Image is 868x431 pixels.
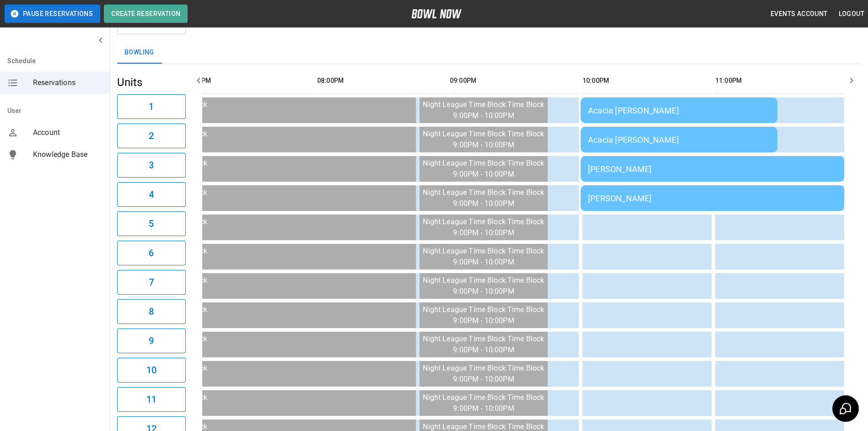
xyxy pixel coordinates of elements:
[588,135,770,145] div: Acacia [PERSON_NAME]
[149,187,154,202] h6: 4
[588,194,837,203] div: [PERSON_NAME]
[146,363,156,377] h6: 10
[33,77,102,88] span: Reservations
[5,5,100,23] button: Pause Reservations
[149,216,154,231] h6: 5
[149,99,154,114] h6: 1
[33,127,102,138] span: Account
[715,68,844,94] th: 11:00PM
[104,5,188,23] button: Create Reservation
[146,392,156,407] h6: 11
[317,68,446,94] th: 08:00PM
[149,275,154,290] h6: 7
[588,164,837,174] div: [PERSON_NAME]
[117,153,186,178] button: 3
[835,5,868,22] button: Logout
[149,304,154,319] h6: 8
[117,124,186,148] button: 2
[117,94,186,119] button: 1
[117,387,186,412] button: 11
[117,182,186,207] button: 4
[117,358,186,383] button: 10
[149,246,154,260] h6: 6
[117,329,186,353] button: 9
[117,75,186,90] h5: Units
[149,129,154,143] h6: 2
[33,149,102,160] span: Knowledge Base
[117,211,186,236] button: 5
[411,9,462,18] img: logo
[117,241,186,265] button: 6
[117,42,162,64] button: Bowling
[588,106,770,115] div: Acacia [PERSON_NAME]
[117,299,186,324] button: 8
[117,270,186,295] button: 7
[117,42,861,64] div: inventory tabs
[582,68,712,94] th: 10:00PM
[149,334,154,348] h6: 9
[450,68,579,94] th: 09:00PM
[767,5,831,22] button: Events Account
[149,158,154,172] h6: 3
